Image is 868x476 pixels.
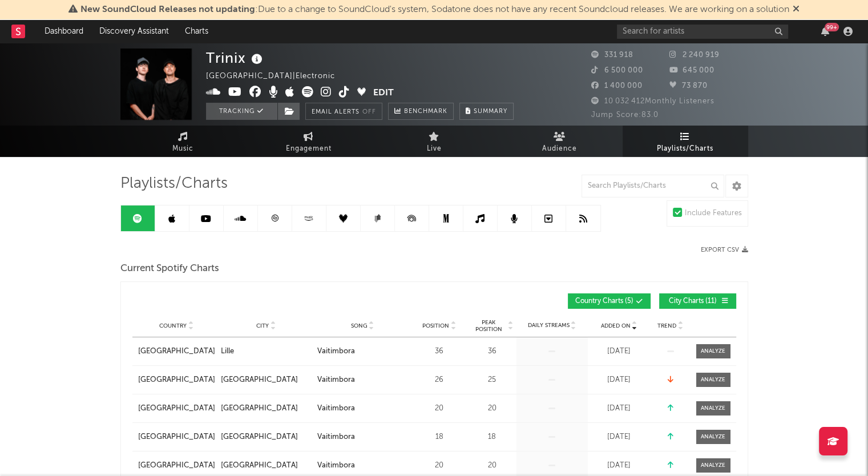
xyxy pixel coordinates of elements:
[414,374,465,386] div: 26
[701,247,748,253] button: Export CSV
[221,374,298,386] div: [GEOGRAPHIC_DATA]
[568,293,651,309] button: Country Charts(5)
[685,207,742,220] div: Include Features
[414,346,465,357] div: 36
[317,374,355,386] div: Vaitimbora
[221,346,234,357] div: Lille
[221,403,312,414] a: [GEOGRAPHIC_DATA]
[591,82,643,90] span: 1 400 000
[474,108,507,115] span: Summary
[286,142,332,156] span: Engagement
[120,126,246,157] a: Music
[221,346,312,357] a: Lille
[591,111,659,119] span: Jump Score: 83.0
[159,322,187,329] span: Country
[120,177,228,191] span: Playlists/Charts
[317,346,408,357] a: Vaitimbora
[177,20,216,43] a: Charts
[659,293,736,309] button: City Charts(11)
[471,374,514,386] div: 25
[317,346,355,357] div: Vaitimbora
[138,460,215,471] a: [GEOGRAPHIC_DATA]
[471,319,507,333] span: Peak Position
[591,460,648,471] div: [DATE]
[471,460,514,471] div: 20
[422,322,449,329] span: Position
[575,298,633,305] span: Country Charts ( 5 )
[221,403,298,414] div: [GEOGRAPHIC_DATA]
[80,5,789,14] span: : Due to a change to SoundCloud's system, Sodatone does not have any recent Soundcloud releases. ...
[657,322,676,329] span: Trend
[404,105,447,119] span: Benchmark
[221,460,312,471] a: [GEOGRAPHIC_DATA]
[91,20,177,43] a: Discovery Assistant
[591,346,648,357] div: [DATE]
[591,51,633,59] span: 331 918
[317,460,408,471] a: Vaitimbora
[497,126,623,157] a: Audience
[591,431,648,443] div: [DATE]
[591,374,648,386] div: [DATE]
[414,460,465,471] div: 20
[427,142,442,156] span: Live
[317,460,355,471] div: Vaitimbora
[317,431,408,443] a: Vaitimbora
[221,374,312,386] a: [GEOGRAPHIC_DATA]
[246,126,372,157] a: Engagement
[305,103,382,120] button: Email AlertsOff
[221,431,312,443] a: [GEOGRAPHIC_DATA]
[471,431,514,443] div: 18
[667,298,719,305] span: City Charts ( 11 )
[362,109,376,115] em: Off
[591,98,714,105] span: 10 032 412 Monthly Listeners
[80,5,255,14] span: New SoundCloud Releases not updating
[138,403,215,414] a: [GEOGRAPHIC_DATA]
[669,67,714,74] span: 645 000
[351,322,368,329] span: Song
[138,431,215,443] a: [GEOGRAPHIC_DATA]
[459,103,514,120] button: Summary
[206,103,277,120] button: Tracking
[591,67,643,74] span: 6 500 000
[388,103,454,120] a: Benchmark
[317,403,355,414] div: Vaitimbora
[138,346,215,357] a: [GEOGRAPHIC_DATA]
[120,262,219,276] span: Current Spotify Charts
[623,126,748,157] a: Playlists/Charts
[542,142,577,156] span: Audience
[414,403,465,414] div: 20
[669,82,708,90] span: 73 870
[821,27,829,36] button: 99+
[206,70,348,83] div: [GEOGRAPHIC_DATA] | Electronic
[793,5,800,14] span: Dismiss
[657,142,713,156] span: Playlists/Charts
[221,460,298,471] div: [GEOGRAPHIC_DATA]
[669,51,720,59] span: 2 240 919
[372,126,497,157] a: Live
[221,431,298,443] div: [GEOGRAPHIC_DATA]
[317,431,355,443] div: Vaitimbora
[582,175,724,197] input: Search Playlists/Charts
[206,49,265,67] div: Trinix
[601,322,631,329] span: Added On
[591,403,648,414] div: [DATE]
[37,20,91,43] a: Dashboard
[414,431,465,443] div: 18
[138,374,215,386] a: [GEOGRAPHIC_DATA]
[471,346,514,357] div: 36
[172,142,193,156] span: Music
[825,23,839,31] div: 99 +
[317,403,408,414] a: Vaitimbora
[528,321,570,330] span: Daily Streams
[373,86,394,100] button: Edit
[617,25,788,39] input: Search for artists
[471,403,514,414] div: 20
[317,374,408,386] a: Vaitimbora
[256,322,269,329] span: City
